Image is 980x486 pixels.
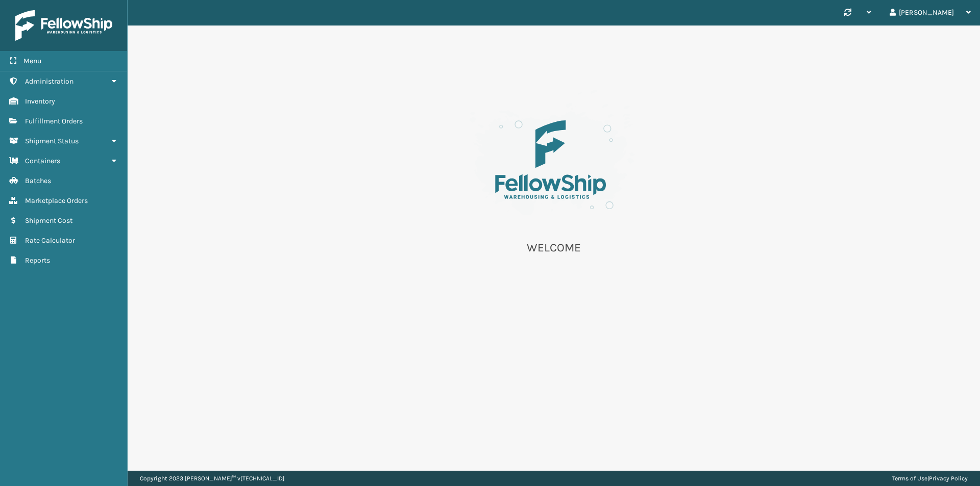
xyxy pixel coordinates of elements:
[25,256,50,265] span: Reports
[892,475,927,482] a: Terms of Use
[452,87,656,228] img: es-welcome.8eb42ee4.svg
[892,471,968,486] div: |
[25,216,72,225] span: Shipment Cost
[25,77,73,86] span: Administration
[140,471,284,486] p: Copyright 2023 [PERSON_NAME]™ v [TECHNICAL_ID]
[25,196,88,205] span: Marketplace Orders
[452,240,656,255] p: WELCOME
[25,236,75,245] span: Rate Calculator
[23,57,41,65] span: Menu
[25,137,79,145] span: Shipment Status
[25,97,55,106] span: Inventory
[929,475,968,482] a: Privacy Policy
[25,117,83,125] span: Fulfillment Orders
[25,157,60,165] span: Containers
[25,176,51,185] span: Batches
[15,10,112,41] img: logo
